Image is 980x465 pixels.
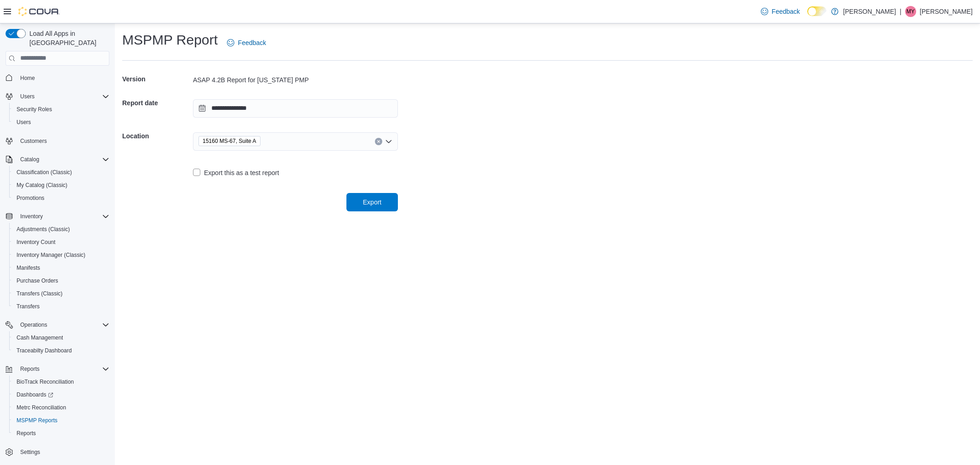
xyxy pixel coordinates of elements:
[17,181,68,189] span: My Catalog (Classic)
[20,156,39,163] span: Catalog
[17,391,53,398] span: Dashboards
[17,417,57,424] span: MSPMP Reports
[13,288,66,299] a: Transfers (Classic)
[13,262,44,273] a: Manifests
[9,103,113,116] button: Security Roles
[13,402,109,413] span: Metrc Reconciliation
[13,117,109,128] span: Users
[17,91,38,102] button: Users
[17,334,63,341] span: Cash Management
[13,250,109,261] span: Inventory Manager (Classic)
[13,224,74,235] a: Adjustments (Classic)
[17,378,74,386] span: BioTrack Reconciliation
[9,300,113,313] button: Transfers
[13,224,109,235] span: Adjustments (Classic)
[9,427,113,440] button: Reports
[900,6,901,17] p: |
[13,288,109,299] span: Transfers (Classic)
[17,154,43,165] button: Catalog
[17,363,43,374] button: Reports
[13,104,56,115] a: Security Roles
[17,446,109,458] span: Settings
[9,192,113,204] button: Promotions
[122,31,218,49] h1: MSPMP Report
[17,226,70,233] span: Adjustments (Classic)
[17,238,56,246] span: Inventory Count
[13,250,89,261] a: Inventory Manager (Classic)
[17,290,62,297] span: Transfers (Classic)
[17,135,109,147] span: Customers
[20,448,40,456] span: Settings
[17,169,72,176] span: Classification (Classic)
[122,127,191,145] h5: Location
[9,236,113,249] button: Inventory Count
[13,275,109,286] span: Purchase Orders
[9,274,113,287] button: Purchase Orders
[13,428,109,439] span: Reports
[2,363,113,375] button: Reports
[375,138,382,145] button: Clear input
[9,261,113,274] button: Manifests
[193,75,398,85] div: ASAP 4.2B Report for [US_STATE] PMP
[17,136,51,147] a: Customers
[17,319,51,330] button: Operations
[17,91,109,102] span: Users
[17,277,58,284] span: Purchase Orders
[13,262,109,273] span: Manifests
[2,71,113,85] button: Home
[906,6,915,17] span: MY
[17,251,85,259] span: Inventory Manager (Classic)
[9,375,113,388] button: BioTrack Reconciliation
[346,193,398,211] button: Export
[9,287,113,300] button: Transfers (Classic)
[363,198,381,207] span: Export
[198,136,261,146] span: 15160 MS-67, Suite A
[13,345,75,356] a: Traceabilty Dashboard
[13,332,109,343] span: Cash Management
[2,90,113,103] button: Users
[13,332,67,343] a: Cash Management
[2,153,113,166] button: Catalog
[13,415,109,426] span: MSPMP Reports
[905,6,916,17] div: Mariah Yates
[13,345,109,356] span: Traceabilty Dashboard
[2,134,113,147] button: Customers
[17,211,46,222] button: Inventory
[9,344,113,357] button: Traceabilty Dashboard
[13,389,109,400] span: Dashboards
[17,404,66,411] span: Metrc Reconciliation
[264,136,265,147] input: Accessible screen reader label
[9,414,113,427] button: MSPMP Reports
[13,193,109,204] span: Promotions
[17,154,109,165] span: Catalog
[772,7,800,16] span: Feedback
[13,376,78,387] a: BioTrack Reconciliation
[13,376,109,387] span: BioTrack Reconciliation
[20,321,47,329] span: Operations
[17,303,40,310] span: Transfers
[13,237,109,248] span: Inventory Count
[757,2,804,21] a: Feedback
[20,93,34,100] span: Users
[17,211,109,222] span: Inventory
[17,106,52,113] span: Security Roles
[13,415,61,426] a: MSPMP Reports
[843,6,896,17] p: [PERSON_NAME]
[122,70,191,88] h5: Version
[17,430,36,437] span: Reports
[385,138,392,145] button: Open list of options
[9,223,113,236] button: Adjustments (Classic)
[13,117,34,128] a: Users
[13,301,109,312] span: Transfers
[18,7,60,16] img: Cova
[13,180,109,191] span: My Catalog (Classic)
[26,29,109,47] span: Load All Apps in [GEOGRAPHIC_DATA]
[920,6,973,17] p: [PERSON_NAME]
[17,194,45,202] span: Promotions
[20,213,43,220] span: Inventory
[20,74,35,82] span: Home
[238,38,266,47] span: Feedback
[9,116,113,129] button: Users
[20,365,40,373] span: Reports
